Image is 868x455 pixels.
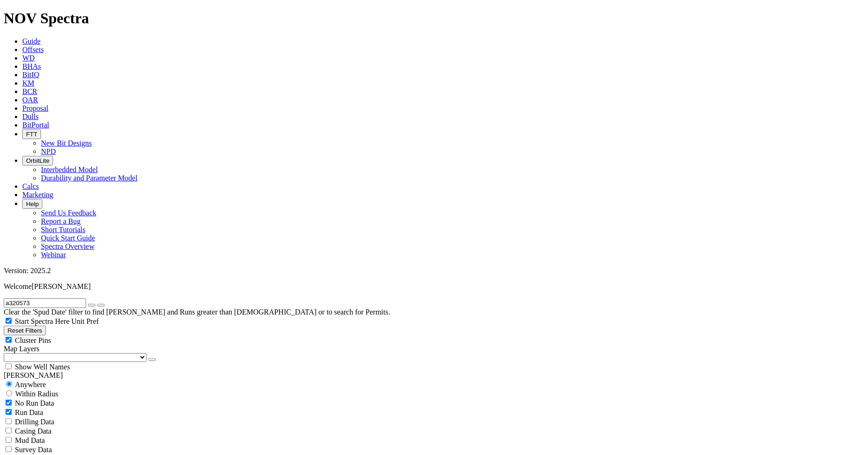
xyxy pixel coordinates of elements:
[41,251,66,259] a: Webinar
[26,131,37,138] span: FTT
[15,381,46,388] span: Anywhere
[22,96,38,104] a: OAR
[4,371,864,380] div: [PERSON_NAME]
[22,79,34,87] a: KM
[41,234,95,242] a: Quick Start Guide
[22,199,42,209] button: Help
[22,46,44,54] a: Offsets
[41,147,56,155] a: NPD
[41,166,98,174] a: Interbedded Model
[22,182,39,190] a: Calcs
[26,201,39,207] span: Help
[22,104,48,112] a: Proposal
[22,71,39,79] a: BitIQ
[4,298,86,308] input: Search
[15,399,54,407] span: No Run Data
[15,427,52,435] span: Casing Data
[41,174,138,182] a: Durability and Parameter Model
[6,318,12,324] input: Start Spectra Here
[4,326,46,335] button: Reset Filters
[15,418,54,426] span: Drilling Data
[22,37,40,45] a: Guide
[15,446,52,454] span: Survey Data
[22,113,39,120] a: Dulls
[4,10,864,27] h1: NOV Spectra
[41,242,94,250] a: Spectra Overview
[71,317,99,325] span: Unit Pref
[41,226,86,234] a: Short Tutorials
[15,408,43,416] span: Run Data
[22,121,49,129] a: BitPortal
[4,345,40,353] span: Map Layers
[15,390,58,398] span: Within Radius
[41,209,96,217] a: Send Us Feedback
[32,282,91,290] span: [PERSON_NAME]
[4,282,864,291] p: Welcome
[4,308,390,316] span: Clear the 'Spud Date' filter to find [PERSON_NAME] and Runs greater than [DEMOGRAPHIC_DATA] or to...
[15,436,45,444] span: Mud Data
[22,129,41,139] button: FTT
[22,62,41,70] a: BHAs
[41,217,80,225] a: Report a Bug
[41,139,92,147] a: New Bit Designs
[26,157,49,164] span: OrbitLite
[22,156,53,166] button: OrbitLite
[22,54,35,62] a: WD
[22,191,53,199] a: Marketing
[15,336,51,344] span: Cluster Pins
[15,317,69,325] span: Start Spectra Here
[4,267,864,275] div: Version: 2025.2
[15,363,70,371] span: Show Well Names
[22,87,37,95] a: BCR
